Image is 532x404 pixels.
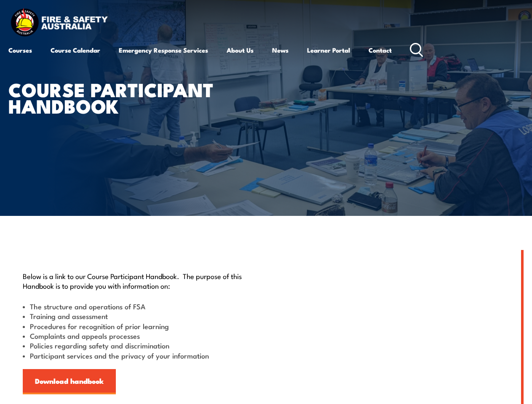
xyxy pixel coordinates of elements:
a: Courses [8,40,32,60]
a: News [272,40,289,60]
a: Contact [369,40,392,60]
li: Procedures for recognition of prior learning [23,321,254,331]
a: About Us [227,40,254,60]
h1: Course Participant Handbook [8,81,217,114]
a: Emergency Response Services [119,40,208,60]
li: Participant services and the privacy of your information [23,351,254,360]
a: Learner Portal [307,40,350,60]
li: Training and assessment [23,311,254,321]
li: The structure and operations of FSA [23,301,254,311]
a: Course Calendar [51,40,100,60]
li: Complaints and appeals processes [23,331,254,340]
li: Policies regarding safety and discrimination [23,340,254,350]
p: Below is a link to our Course Participant Handbook. The purpose of this Handbook is to provide yo... [23,271,254,291]
a: Download handbook [23,369,116,394]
